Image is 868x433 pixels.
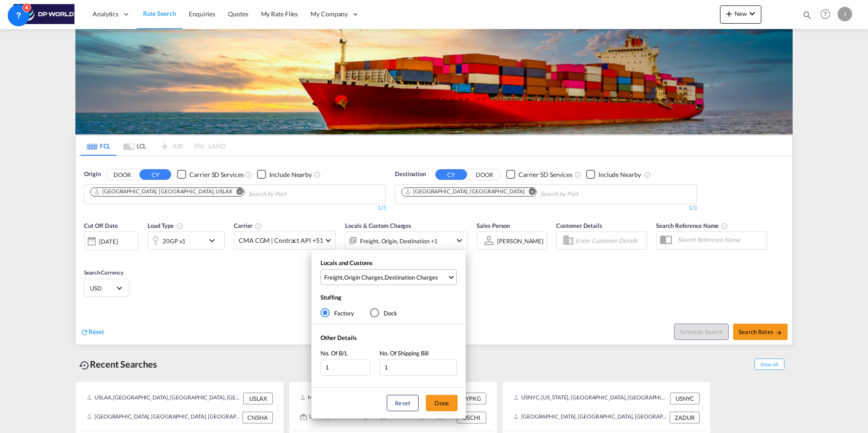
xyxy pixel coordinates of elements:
md-radio-button: Dock [370,309,397,318]
button: Done [426,395,458,411]
input: No. Of Shipping Bill [380,359,457,376]
input: No. Of B/L [321,359,370,376]
span: Locals and Customs [321,259,373,266]
div: Origin Charges [344,273,383,281]
md-select: Select Locals and Customs: Freight, Origin Charges, Destination Charges [321,269,457,285]
span: Other Details [321,334,357,341]
span: No. Of Shipping Bill [380,349,429,357]
span: Stuffing [321,294,341,301]
md-radio-button: Factory [321,309,354,318]
div: Freight [324,273,343,281]
span: , , [324,273,447,281]
button: Reset [387,395,419,411]
span: No. Of B/L [321,349,348,357]
div: Destination Charges [385,273,438,281]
